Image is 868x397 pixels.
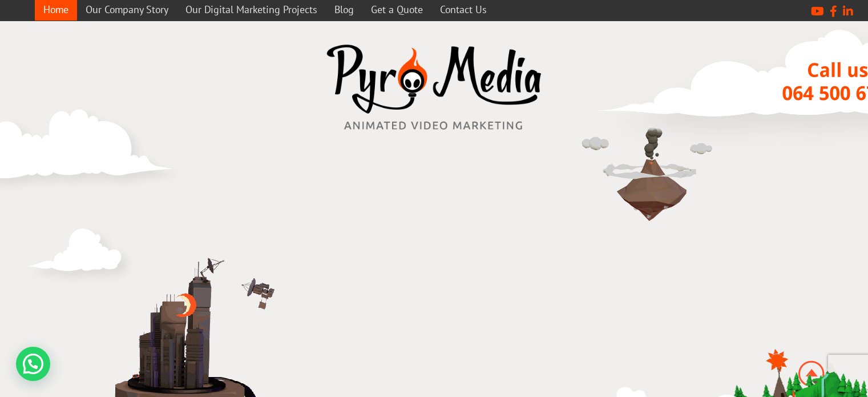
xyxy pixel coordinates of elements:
[23,221,143,291] img: corporate videos
[320,38,548,137] img: video marketing media company westville durban logo
[320,38,548,139] a: video marketing media company westville durban logo
[577,101,720,244] img: media company durban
